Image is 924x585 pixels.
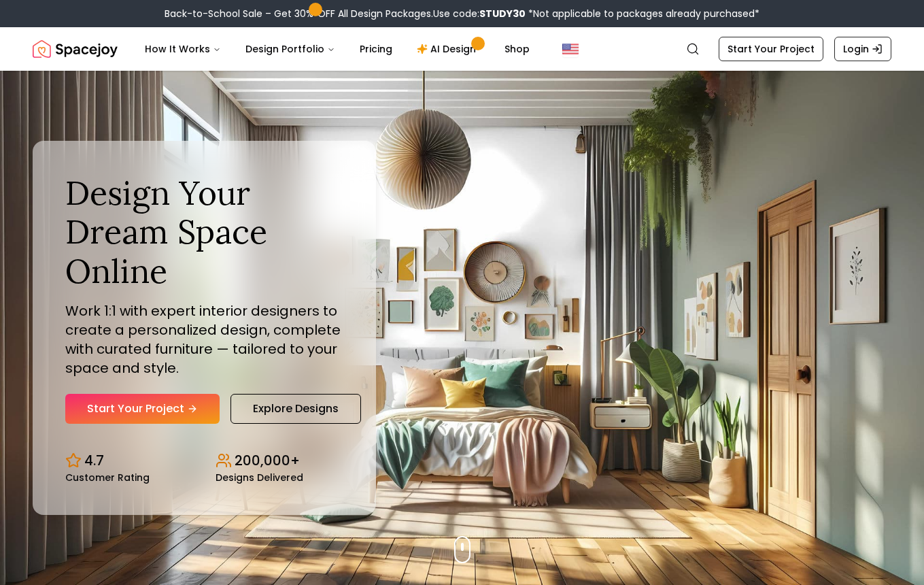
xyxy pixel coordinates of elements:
[84,451,104,470] p: 4.7
[134,35,232,63] button: How It Works
[719,37,823,61] a: Start Your Project
[526,7,759,20] span: *Not applicable to packages already purchased*
[406,35,491,63] a: AI Design
[165,7,759,20] div: Back-to-School Sale – Get 30% OFF All Design Packages.
[33,35,118,63] img: Spacejoy Logo
[235,35,346,63] button: Design Portfolio
[562,41,579,57] img: United States
[33,35,118,63] a: Spacejoy
[33,27,891,71] nav: Global
[494,35,541,63] a: Shop
[65,440,343,482] div: Design stats
[349,35,403,63] a: Pricing
[433,7,526,20] span: Use code:
[479,7,526,20] b: STUDY30
[65,173,343,291] h1: Design Your Dream Space Online
[230,394,361,424] a: Explore Designs
[216,473,303,482] small: Designs Delivered
[834,37,891,61] a: Login
[65,473,150,482] small: Customer Rating
[65,394,220,424] a: Start Your Project
[134,35,541,63] nav: Main
[235,451,300,470] p: 200,000+
[65,301,343,378] p: Work 1:1 with expert interior designers to create a personalized design, complete with curated fu...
